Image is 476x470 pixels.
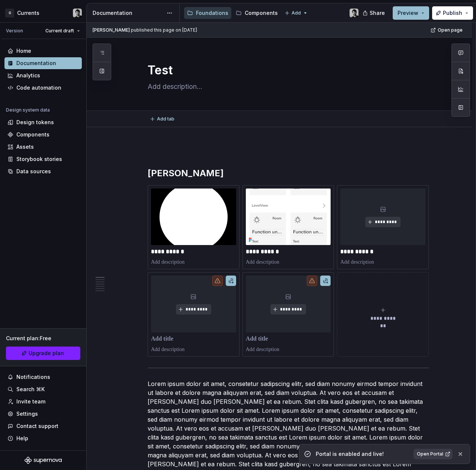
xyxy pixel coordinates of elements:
a: Home [4,45,82,57]
img: Tiziano Erlichman [350,9,358,17]
textarea: Test [146,61,427,79]
a: Analytics [4,70,82,81]
a: Invite team [4,396,82,408]
button: Add tab [148,114,178,124]
div: Analytics [16,72,40,79]
a: Foundations [184,7,231,19]
button: Notifications [4,371,82,383]
a: Open page [428,25,466,35]
div: Assets [16,143,34,151]
span: Add [292,10,301,16]
a: Open Portal [414,449,453,459]
button: Help [4,432,82,444]
span: Publish [443,9,462,17]
div: Documentation [93,9,163,17]
span: Open Portal [417,451,443,457]
div: Foundations [196,9,228,17]
button: Search ⌘K [4,383,82,395]
div: G [5,9,14,17]
img: 5677ccf7-2215-4337-8add-aa56971d5149.png [246,189,331,245]
a: Code automation [4,82,82,94]
button: Preview [393,6,429,20]
span: Add tab [157,116,174,122]
span: Preview [398,9,418,17]
div: Storybook stories [16,155,62,163]
a: Upgrade plan [6,347,80,360]
img: 4fdcc269-08b9-4c29-95eb-f7b3c8274d46.svg [151,189,236,245]
div: Settings [16,410,38,418]
div: Data sources [16,168,51,175]
div: Current plan : Free [6,335,80,342]
h2: [PERSON_NAME] [148,167,429,179]
a: Components [233,7,281,19]
a: Assets [4,141,82,153]
div: published this page on [DATE] [131,27,197,33]
span: Upgrade plan [29,350,64,357]
div: Version [6,28,23,34]
div: Documentation [16,59,56,67]
button: Current draft [42,26,83,36]
a: Settings [4,408,82,420]
div: Design system data [6,107,50,113]
div: Design tokens [16,119,54,126]
div: Portal is enabled and live! [316,450,409,458]
div: Contact support [16,422,58,430]
img: Tiziano Erlichman [73,9,82,17]
button: Share [359,6,390,20]
button: Add [282,8,310,18]
div: Notifications [16,373,50,381]
div: Search ⌘K [16,386,45,393]
span: Share [370,9,385,17]
div: Page tree [184,6,281,20]
div: Invite team [16,398,45,405]
span: Open page [438,27,463,33]
div: Components [16,131,49,138]
svg: Supernova Logo [25,457,62,464]
a: Documentation [4,57,82,69]
a: Components [4,129,82,141]
span: [PERSON_NAME] [93,27,130,33]
button: GCurrentsTiziano Erlichman [1,5,85,21]
div: Help [16,435,28,442]
span: Current draft [45,28,74,34]
button: Publish [432,6,473,20]
div: Components [245,9,278,17]
div: Currents [17,9,39,17]
a: Storybook stories [4,153,82,165]
button: Contact support [4,420,82,432]
div: Code automation [16,84,61,91]
a: Design tokens [4,116,82,128]
div: Home [16,47,31,55]
a: Data sources [4,165,82,177]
